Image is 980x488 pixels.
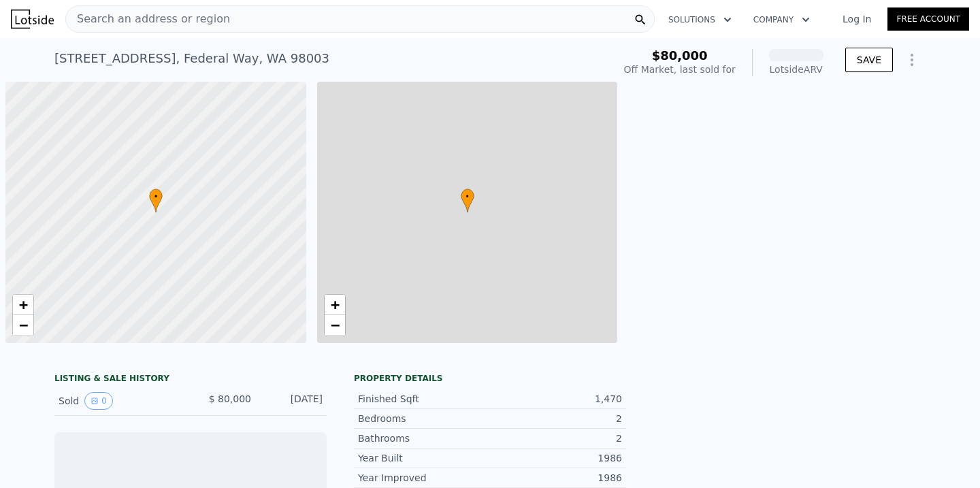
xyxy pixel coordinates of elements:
[657,7,742,32] button: Solutions
[826,12,887,26] a: Log In
[54,49,329,68] div: [STREET_ADDRESS] , Federal Way , WA 98003
[461,191,474,203] span: •
[59,392,180,410] div: Sold
[84,392,113,410] button: View historical data
[358,432,490,445] div: Bathrooms
[13,295,33,315] a: Zoom in
[19,316,28,334] span: −
[358,412,490,425] div: Bedrooms
[354,373,626,384] div: Property details
[358,451,490,465] div: Year Built
[490,451,622,465] div: 1986
[13,315,33,336] a: Zoom out
[490,432,622,445] div: 2
[652,48,708,63] span: $80,000
[845,48,893,72] button: SAVE
[490,392,622,406] div: 1,470
[149,189,163,212] div: •
[262,392,323,410] div: [DATE]
[490,412,622,425] div: 2
[54,373,327,387] div: LISTING & SALE HISTORY
[624,63,736,76] div: Off Market, last sold for
[325,315,345,336] a: Zoom out
[149,191,163,203] span: •
[887,7,969,31] a: Free Account
[209,393,251,404] span: $ 80,000
[898,46,926,74] button: Show Options
[358,471,490,485] div: Year Improved
[66,11,230,27] span: Search an address or region
[11,10,54,29] img: Lotside
[325,295,345,315] a: Zoom in
[461,189,474,212] div: •
[19,296,28,313] span: +
[742,7,821,32] button: Company
[769,63,823,76] div: Lotside ARV
[330,296,339,313] span: +
[490,471,622,485] div: 1986
[358,392,490,406] div: Finished Sqft
[330,316,339,334] span: −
